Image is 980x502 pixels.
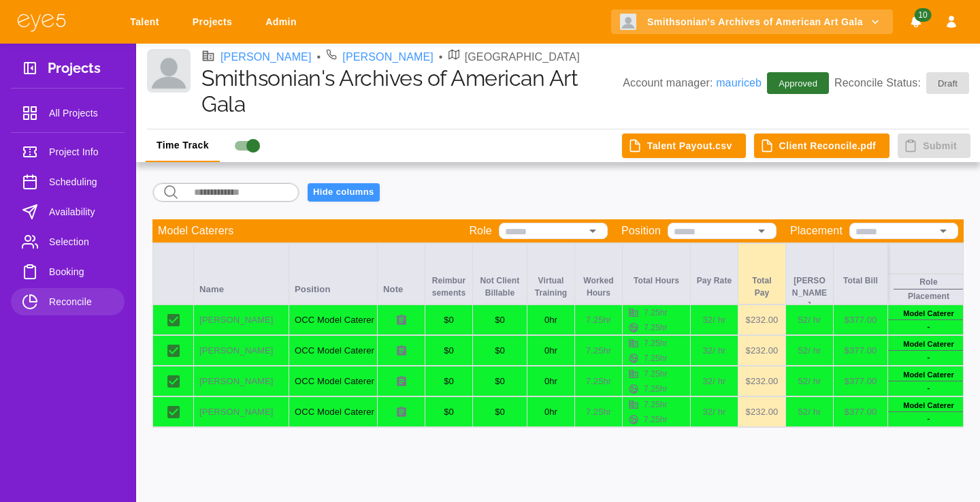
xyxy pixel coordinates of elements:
[581,405,617,419] p: 7.25 hr
[930,77,966,91] span: Draft
[16,12,67,32] img: eye5
[49,234,114,250] span: Selection
[48,60,101,81] h3: Projects
[928,413,930,424] p: -
[439,49,443,65] li: •
[581,344,617,358] p: 7.25 hr
[533,405,569,419] p: 0 hr
[903,307,954,319] p: Model Caterer
[928,351,930,363] p: -
[201,65,623,118] h1: Smithsonian's Archives of American Art Gala
[158,223,233,239] p: Model Caterers
[623,75,762,91] p: Account manager:
[791,344,828,358] p: 52 / hr
[928,382,930,394] p: -
[465,49,580,65] p: [GEOGRAPHIC_DATA]
[744,405,780,419] p: $ 232.00
[839,313,882,327] p: $ 377.00
[716,77,762,89] a: mauriceb
[644,321,668,333] p: 7.25 hr
[431,344,467,358] p: $ 0
[533,344,569,358] p: 0 hr
[378,243,425,304] div: Note
[696,344,732,358] p: 32 / hr
[834,72,969,94] p: Reconcile Status:
[147,49,191,93] img: Client logo
[791,375,828,388] p: 52 / hr
[790,223,843,239] p: Placement
[791,313,828,327] p: 52 / hr
[611,10,893,35] button: Smithsonian's Archives of American Art Gala
[146,129,220,162] button: Time Track
[839,405,882,419] p: $ 377.00
[49,144,114,160] span: Project Info
[533,313,569,327] p: 0 hr
[295,313,372,327] p: OCC Model Caterer
[431,375,467,388] p: $ 0
[644,336,668,349] p: 7.25 hr
[744,375,780,388] p: $ 232.00
[581,313,617,327] p: 7.25 hr
[791,274,828,304] p: [PERSON_NAME]
[628,274,685,287] p: Total Hours
[121,10,173,35] a: Talent
[49,294,114,310] span: Reconcile
[791,405,828,419] p: 52 / hr
[914,8,931,22] span: 10
[903,368,954,380] p: Model Caterer
[533,274,569,299] p: Virtual Training
[621,223,661,239] p: Position
[184,10,246,35] a: Projects
[754,134,890,159] button: Client Reconcile.pdf
[49,174,114,190] span: Scheduling
[934,221,953,240] button: Open
[469,223,492,239] p: Role
[11,168,125,195] a: Scheduling
[11,228,125,255] a: Selection
[478,344,521,358] p: $ 0
[11,288,125,315] a: Reconcile
[11,198,125,225] a: Availability
[478,375,521,388] p: $ 0
[581,274,617,299] p: Worked Hours
[919,276,937,288] p: Role
[839,375,882,388] p: $ 377.00
[49,204,114,220] span: Availability
[295,344,372,358] p: OCC Model Caterer
[317,49,321,65] li: •
[11,138,125,166] a: Project Info
[696,375,732,388] p: 32 / hr
[583,221,602,240] button: Open
[744,313,780,327] p: $ 232.00
[752,221,771,240] button: Open
[696,313,732,327] p: 32 / hr
[199,344,283,358] p: [PERSON_NAME]
[478,274,521,299] p: Not Client Billable
[533,375,569,388] p: 0 hr
[622,134,746,159] a: Talent Payout.csv
[908,290,949,302] p: Placement
[49,264,114,280] span: Booking
[696,405,732,419] p: 32 / hr
[744,274,780,299] p: Total Pay
[431,313,467,327] p: $ 0
[903,399,954,411] p: Model Caterer
[696,274,732,287] p: Pay Rate
[478,313,521,327] p: $ 0
[194,243,289,304] div: Name
[928,321,930,332] p: -
[839,344,882,358] p: $ 377.00
[644,413,668,425] p: 7.25 hr
[581,375,617,388] p: 7.25 hr
[257,10,310,35] a: Admin
[295,375,372,388] p: OCC Model Caterer
[644,398,668,410] p: 7.25 hr
[644,382,668,394] p: 7.25 hr
[199,313,283,327] p: [PERSON_NAME]
[11,258,125,285] a: Booking
[199,375,283,388] p: [PERSON_NAME]
[744,344,780,358] p: $ 232.00
[644,367,668,379] p: 7.25 hr
[431,405,467,419] p: $ 0
[770,77,826,91] span: Approved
